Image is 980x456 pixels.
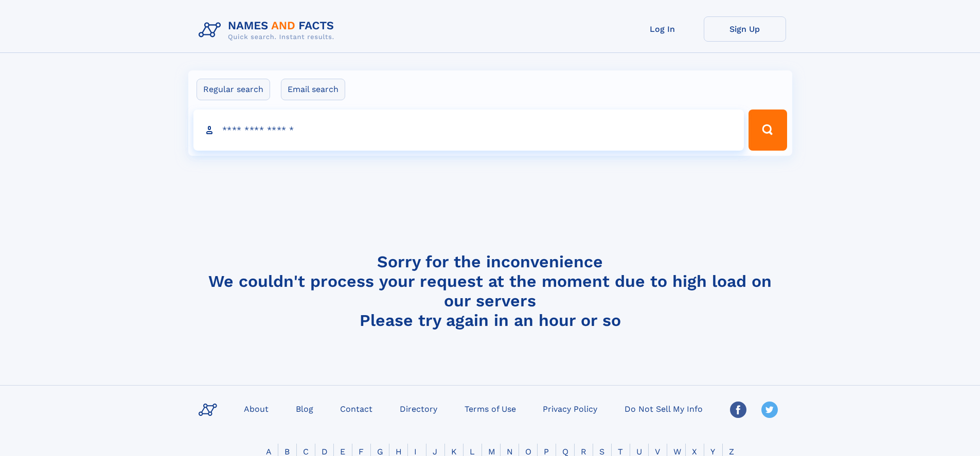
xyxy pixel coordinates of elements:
a: Terms of Use [460,401,520,416]
label: Regular search [197,79,270,100]
input: search input [193,110,744,151]
a: About [240,401,273,416]
a: Blog [292,401,317,416]
img: Logo Names and Facts [194,16,343,44]
a: Do Not Sell My Info [620,401,707,416]
a: Contact [336,401,377,416]
a: Sign Up [704,16,786,42]
h4: Sorry for the inconvenience We couldn't process your request at the moment due to high load on ou... [194,252,786,330]
label: Email search [281,79,345,100]
button: Search Button [749,110,787,151]
img: Twitter [761,402,778,418]
a: Log In [621,16,704,42]
a: Privacy Policy [539,401,601,416]
a: Directory [396,401,441,416]
img: Facebook [730,402,746,418]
